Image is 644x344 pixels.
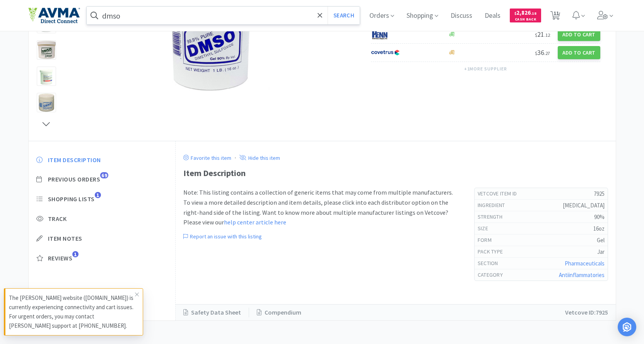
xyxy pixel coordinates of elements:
h6: pack type [478,248,509,256]
a: 11 [547,13,563,20]
p: Favorite this item [189,154,231,161]
button: Search [328,7,360,24]
span: Cash Back [514,17,536,22]
img: 77fca1acd8b6420a9015268ca798ef17_1.png [371,47,400,58]
p: Hide this item [246,154,280,161]
a: help center article here [224,218,286,226]
input: Search by item, sku, manufacturer, ingredient, size... [87,7,360,24]
h6: strength [478,213,509,221]
a: Safety Data Sheet [183,308,249,318]
span: 36 [535,48,550,57]
h5: Jar [509,248,604,256]
div: · [235,153,236,163]
a: $2,826.18Cash Back [510,5,541,26]
span: Item Description [48,156,101,164]
span: Shopping Lists [48,195,95,203]
img: e4e33dab9f054f5782a47901c742baa9_102.png [28,7,80,24]
span: . 12 [544,32,550,38]
h6: form [478,236,498,244]
span: Track [48,215,67,223]
a: Antiinflammatories [559,271,605,279]
div: Open Intercom Messenger [618,318,636,336]
h5: 90% [509,213,604,221]
h5: 16oz [494,224,605,233]
span: Previous Orders [48,175,101,183]
h6: size [478,225,494,233]
a: Compendium [249,308,309,318]
button: +1more supplier [460,63,511,74]
a: Discuss [448,12,475,19]
h6: Category [478,271,509,279]
span: . 18 [531,11,536,16]
span: $ [514,11,516,16]
span: 69 [100,172,108,178]
h6: Vetcove Item Id [478,190,523,198]
p: Vetcove ID: 7925 [565,308,608,318]
h6: ingredient [478,202,511,209]
span: 21 [535,30,550,39]
span: 1 [72,251,79,257]
h5: 7925 [523,190,604,198]
span: Item Notes [48,234,82,243]
a: Pharmaceuticals [565,260,605,267]
p: Report an issue with this listing [188,233,262,240]
h5: Gel [498,236,605,244]
span: Reviews [48,254,73,262]
h5: [MEDICAL_DATA] [511,201,605,209]
span: . 27 [544,50,550,56]
a: Deals [482,12,504,19]
h6: Section [478,260,504,267]
span: $ [535,50,537,56]
span: 2,826 [514,9,536,16]
div: Item Description [183,166,608,180]
span: $ [535,32,537,38]
button: Add to Cart [558,46,600,59]
p: The [PERSON_NAME] website ([DOMAIN_NAME]) is currently experiencing connectivity and cart issues.... [9,293,135,330]
img: e1133ece90fa4a959c5ae41b0808c578_9.png [371,29,400,40]
span: 1 [95,192,101,198]
button: Add to Cart [558,28,600,41]
p: Note: This listing contains a collection of generic items that may come from multiple manufacture... [183,188,459,227]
